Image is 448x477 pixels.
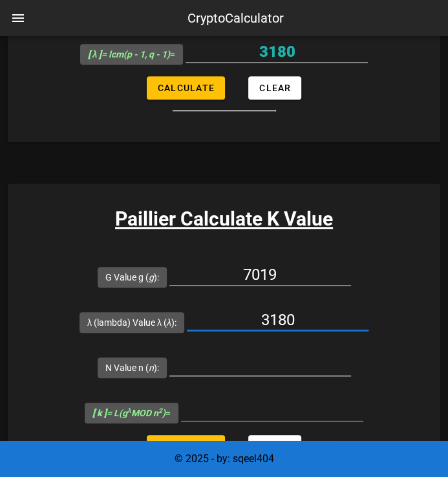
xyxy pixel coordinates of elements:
i: = lcm(p - 1, q - 1) [88,49,171,59]
span: Calculate [157,83,215,93]
button: nav-menu-toggle [3,3,34,34]
div: CryptoCalculator [187,8,284,28]
sup: 2 [158,407,162,415]
span: © 2025 - by: sqeel404 [175,452,274,465]
i: n [149,363,154,373]
i: g [149,272,154,282]
i: λ [167,317,171,328]
b: [ λ ] [88,49,102,59]
h3: Paillier Calculate K Value [8,204,440,233]
span: = [92,408,171,418]
span: Clear [259,83,291,93]
sup: λ [127,407,131,415]
i: = L(g MOD n ) [92,408,165,418]
label: N Value n ( ): [105,361,159,374]
button: Clear [248,435,301,458]
button: Calculate [147,76,225,100]
b: [ k ] [92,408,107,418]
span: = [88,49,176,59]
button: Clear [248,76,301,100]
button: Calculate [147,435,225,458]
label: G Value g ( ): [105,271,159,284]
label: λ (lambda) Value λ ( ): [87,316,176,329]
